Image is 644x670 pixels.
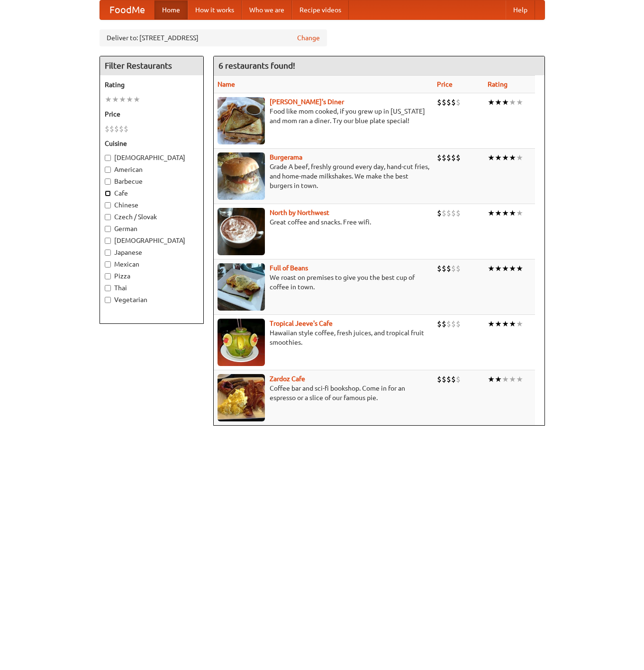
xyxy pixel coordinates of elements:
[516,319,523,329] li: ★
[446,263,451,274] li: $
[105,250,111,256] input: Japanese
[516,208,523,218] li: ★
[105,179,111,185] input: Barbecue
[242,0,292,19] a: Who we are
[446,374,451,384] li: $
[105,271,199,281] label: Pizza
[119,94,126,105] li: ★
[218,80,235,88] a: Name
[105,188,199,198] label: Cafe
[451,319,456,329] li: $
[105,165,199,174] label: American
[270,264,308,272] a: Full of Beans
[105,285,111,291] input: Thai
[100,56,203,75] h4: Filter Restaurants
[488,152,495,163] li: ★
[509,374,516,384] li: ★
[437,374,442,384] li: $
[495,263,502,274] li: ★
[516,152,523,163] li: ★
[509,152,516,163] li: ★
[488,319,495,329] li: ★
[502,263,509,274] li: ★
[100,0,154,19] a: FoodMe
[124,124,128,134] li: $
[502,152,509,163] li: ★
[105,273,111,279] input: Pizza
[105,295,199,304] label: Vegetarian
[105,153,199,162] label: [DEMOGRAPHIC_DATA]
[105,94,112,105] li: ★
[218,273,429,292] p: We roast on premises to give you the best cup of coffee in town.
[105,224,199,233] label: German
[218,208,265,255] img: north.jpg
[451,152,456,163] li: $
[442,319,446,329] li: $
[437,208,442,218] li: $
[451,374,456,384] li: $
[218,374,265,421] img: zardoz.jpg
[488,374,495,384] li: ★
[218,107,429,125] p: Food like mom cooked, if you grew up in [US_STATE] and mom ran a diner. Try our blue plate special!
[516,263,523,274] li: ★
[456,374,461,384] li: $
[270,375,305,383] b: Zardoz Cafe
[516,97,523,107] li: ★
[154,0,188,19] a: Home
[442,208,446,218] li: $
[105,236,199,245] label: [DEMOGRAPHIC_DATA]
[188,0,242,19] a: How it works
[105,202,111,208] input: Chinese
[442,97,446,107] li: $
[516,374,523,384] li: ★
[446,208,451,218] li: $
[105,212,199,222] label: Czech / Slovak
[495,319,502,329] li: ★
[133,94,140,105] li: ★
[442,152,446,163] li: $
[297,33,320,43] a: Change
[437,319,442,329] li: $
[114,124,119,134] li: $
[437,152,442,163] li: $
[126,94,133,105] li: ★
[456,208,461,218] li: $
[495,208,502,218] li: ★
[292,0,349,19] a: Recipe videos
[218,97,265,144] img: sallys.jpg
[218,263,265,311] img: beans.jpg
[105,177,199,186] label: Barbecue
[502,319,509,329] li: ★
[509,97,516,107] li: ★
[105,226,111,232] input: German
[105,80,199,89] h5: Rating
[270,153,302,161] a: Burgerama
[218,217,429,227] p: Great coffee and snacks. Free wifi.
[270,98,344,106] a: [PERSON_NAME]'s Diner
[270,320,333,327] a: Tropical Jeeve's Cafe
[109,124,114,134] li: $
[509,263,516,274] li: ★
[495,97,502,107] li: ★
[509,319,516,329] li: ★
[488,97,495,107] li: ★
[105,248,199,257] label: Japanese
[218,152,265,200] img: burgerama.jpg
[495,152,502,163] li: ★
[218,319,265,366] img: jeeves.jpg
[456,152,461,163] li: $
[451,263,456,274] li: $
[437,263,442,274] li: $
[502,374,509,384] li: ★
[456,263,461,274] li: $
[105,124,109,134] li: $
[100,29,327,46] div: Deliver to: [STREET_ADDRESS]
[105,167,111,173] input: American
[218,328,429,347] p: Hawaiian style coffee, fresh juices, and tropical fruit smoothies.
[488,208,495,218] li: ★
[270,209,329,216] a: North by Northwest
